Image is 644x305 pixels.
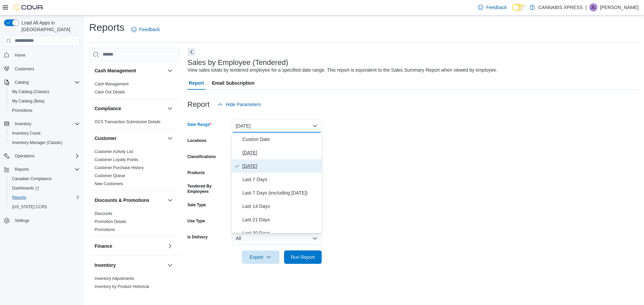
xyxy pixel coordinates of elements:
[95,157,138,162] span: Customer Loyalty Points
[585,3,587,11] p: |
[187,183,229,194] label: Tendered By Employees
[4,48,80,243] nav: Complex example
[95,197,165,204] button: Discounts & Promotions
[15,66,34,72] span: Customers
[187,218,205,224] label: Use Type
[187,59,288,67] h3: Sales by Employee (Tendered)
[243,229,319,237] span: Last 30 Days
[486,4,506,11] span: Feedback
[243,135,319,143] span: Custom Date
[95,284,149,289] span: Inventory by Product Historical
[12,98,45,104] span: My Catalog (Beta)
[189,76,204,90] span: Report
[15,121,31,127] span: Inventory
[589,3,597,11] div: Jodi LeBlanc
[95,211,112,216] span: Discounts
[12,140,62,145] span: Inventory Manager (Classic)
[89,118,179,129] div: Compliance
[15,80,29,85] span: Catalog
[95,89,125,95] span: Cash Out Details
[187,234,208,240] label: Is Delivery
[12,131,41,136] span: Inventory Count
[95,149,133,154] span: Customer Activity List
[12,195,26,200] span: Reports
[9,203,50,211] a: [US_STATE] CCRS
[12,65,37,73] a: Customers
[166,134,174,142] button: Customer
[95,135,165,142] button: Customer
[12,152,37,160] button: Operations
[95,276,134,281] span: Inventory Adjustments
[212,76,255,90] span: Email Subscription
[12,176,52,181] span: Canadian Compliance
[7,129,83,138] button: Inventory Count
[243,216,319,224] span: Last 21 Days
[9,88,52,96] a: My Catalog (Classic)
[7,183,83,193] a: Dashboards
[95,81,128,87] span: Cash Management
[187,170,205,175] label: Products
[95,284,149,289] a: Inventory by Product Historical
[187,202,206,208] label: Sale Type
[9,106,35,115] a: Promotions
[9,129,80,137] span: Inventory Count
[226,101,261,108] span: Hide Parameters
[95,219,126,224] span: Promotion Details
[12,165,32,173] button: Reports
[7,138,83,147] button: Inventory Manager (Classic)
[12,217,32,225] a: Settings
[9,97,80,105] span: My Catalog (Beta)
[232,119,322,133] button: [DATE]
[95,120,161,124] a: OCS Transaction Submission Details
[232,232,322,245] button: All
[95,135,116,142] h3: Customer
[95,165,144,170] a: Customer Purchase History
[95,262,165,269] button: Inventory
[7,96,83,106] button: My Catalog (Beta)
[243,189,319,197] span: Last 7 Days (excluding [DATE])
[7,174,83,183] button: Canadian Compliance
[95,181,123,186] a: New Customers
[95,243,165,249] button: Finance
[95,276,134,281] a: Inventory Adjustments
[243,202,319,210] span: Last 14 Days
[12,165,80,173] span: Reports
[232,133,322,233] div: Select listbox
[1,119,83,129] button: Inventory
[242,250,279,264] button: Export
[1,165,83,174] button: Reports
[12,51,80,59] span: Home
[15,167,29,172] span: Reports
[89,21,124,34] h1: Reports
[9,184,80,192] span: Dashboards
[95,105,165,112] button: Compliance
[9,175,54,183] a: Canadian Compliance
[95,67,165,74] button: Cash Management
[89,80,179,99] div: Cash Management
[9,184,42,192] a: Dashboards
[7,202,83,212] button: [US_STATE] CCRS
[7,106,83,115] button: Promotions
[187,67,497,74] div: View sales totals by tendered employee for a specified date range. This report is equivalent to t...
[9,97,47,105] a: My Catalog (Beta)
[12,65,80,73] span: Customers
[9,139,65,147] a: Inventory Manager (Classic)
[1,64,83,74] button: Customers
[95,157,138,162] a: Customer Loyalty Points
[600,3,639,11] p: [PERSON_NAME]
[1,151,83,161] button: Operations
[12,51,28,59] a: Home
[95,105,121,112] h3: Compliance
[139,26,160,33] span: Feedback
[15,218,29,223] span: Settings
[12,120,34,128] button: Inventory
[95,243,112,249] h3: Finance
[12,120,80,128] span: Inventory
[284,250,322,264] button: Run Report
[187,100,210,108] h3: Report
[166,196,174,204] button: Discounts & Promotions
[246,250,275,264] span: Export
[7,87,83,96] button: My Catalog (Classic)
